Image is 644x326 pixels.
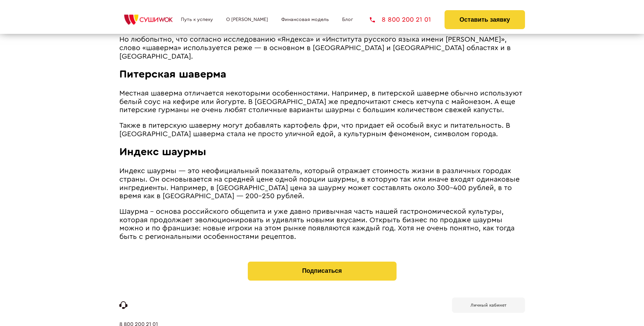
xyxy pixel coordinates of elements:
[452,298,525,313] a: Личный кабинет
[181,17,213,22] a: Путь к успеху
[471,303,506,307] b: Личный кабинет
[119,36,511,60] span: Но любопытно, что согласно исследованию «Яндекса» и «Института русского языка имени [PERSON_NAME]...
[445,10,525,29] button: Оставить заявку
[119,69,226,80] span: Питерская шаверма
[119,208,515,240] span: Шаурма – основа российского общепита и уже давно привычная часть нашей гастрономической культуры,...
[226,17,268,22] a: О [PERSON_NAME]
[342,17,353,22] a: Блог
[382,16,431,23] span: 8 800 200 21 01
[370,16,431,23] a: 8 800 200 21 01
[281,17,329,22] a: Финансовая модель
[119,90,522,114] span: Местная шаверма отличается некоторыми особенностями. Например, в питерской шаверме обычно использ...
[119,167,520,200] span: Индекс шаурмы ― это неофициальный показатель, который отражает стоимость жизни в различных города...
[119,146,206,157] span: Индекс шаурмы
[248,262,397,281] button: Подписаться
[119,122,510,138] span: Также в питерскую шаверму могут добавлять картофель фри, что придает ей особый вкус и питательнос...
